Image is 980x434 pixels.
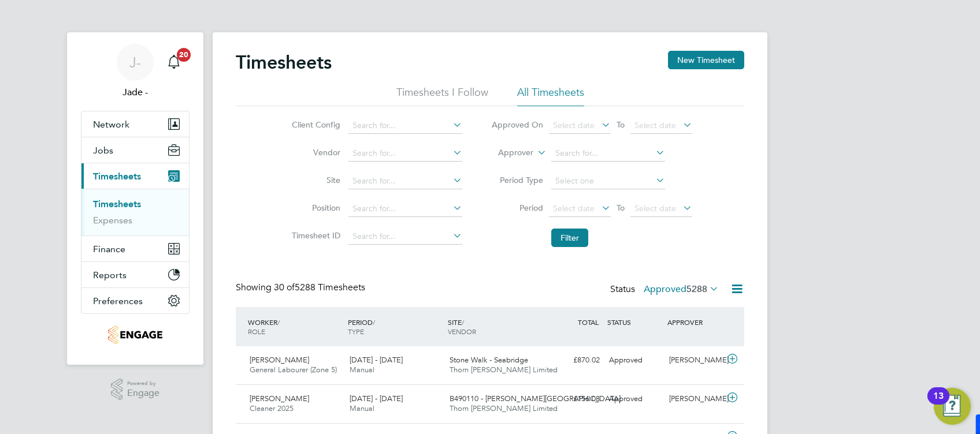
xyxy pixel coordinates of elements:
a: 20 [162,44,185,81]
label: Approved [644,283,719,295]
span: Timesheets [93,171,141,182]
label: Approved On [491,119,543,130]
span: Jade - [81,85,190,99]
span: 5288 Timesheets [274,282,365,293]
span: Jobs [93,145,113,156]
input: Search for... [348,145,462,162]
button: Timesheets [81,163,189,189]
span: Manual [350,365,374,375]
span: Thorn [PERSON_NAME] Limited [450,365,558,375]
label: Site [288,175,340,185]
input: Search for... [348,201,462,217]
button: Open Resource Center, 13 new notifications [934,388,971,425]
h2: Timesheets [236,51,332,74]
span: 20 [177,48,191,62]
input: Search for... [551,145,665,162]
button: Jobs [81,137,189,163]
span: Manual [350,403,374,413]
span: To [613,117,628,132]
button: Network [81,111,189,137]
label: Period [491,203,543,213]
span: / [462,317,464,327]
label: Approver [481,147,533,159]
span: / [373,317,375,327]
a: Powered byEngage [111,379,160,401]
button: Finance [81,236,189,261]
nav: Main navigation [67,32,203,365]
span: TYPE [348,327,364,336]
span: Powered by [127,379,159,388]
div: STATUS [604,312,665,332]
div: £870.02 [544,351,604,370]
div: Showing [236,282,367,294]
div: Timesheets [81,189,189,235]
span: TOTAL [578,317,599,327]
label: Timesheet ID [288,230,340,241]
span: Reports [93,270,127,280]
span: [PERSON_NAME] [250,394,309,403]
div: 13 [933,396,944,411]
a: Go to home page [81,325,190,344]
li: Timesheets I Follow [396,85,488,106]
span: Network [93,119,129,130]
input: Search for... [348,229,462,245]
span: Select date [553,203,595,214]
button: Reports [81,262,189,287]
a: Expenses [93,215,132,226]
span: 30 of [274,282,295,293]
img: thornbaker-logo-retina.png [108,325,162,344]
input: Select one [551,173,665,189]
div: SITE [445,312,545,342]
label: Period Type [491,175,543,185]
span: Finance [93,244,125,255]
span: ROLE [248,327,265,336]
span: [PERSON_NAME] [250,355,309,365]
input: Search for... [348,118,462,134]
li: All Timesheets [517,85,584,106]
label: Client Config [288,119,340,130]
span: Select date [553,120,595,130]
label: Position [288,203,340,213]
span: 5288 [686,283,707,295]
span: Select date [634,203,676,214]
span: To [613,200,628,215]
button: New Timesheet [668,51,744,69]
div: £156.08 [544,390,604,409]
div: WORKER [245,312,345,342]
span: General Labourer (Zone 5) [250,365,337,375]
div: [PERSON_NAME] [665,351,725,370]
div: Approved [604,390,665,409]
div: APPROVER [665,312,725,332]
a: J-Jade - [81,44,190,99]
label: Vendor [288,147,340,158]
span: Thorn [PERSON_NAME] Limited [450,403,558,413]
span: B490110 - [PERSON_NAME][GEOGRAPHIC_DATA] [450,394,621,403]
a: Timesheets [93,199,141,209]
div: PERIOD [345,312,445,342]
span: Preferences [93,295,143,306]
div: [PERSON_NAME] [665,390,725,409]
span: Stone Walk - Seabridge [450,355,528,365]
div: Approved [604,351,665,370]
span: Cleaner 2025 [250,403,294,413]
span: J- [129,55,141,70]
span: [DATE] - [DATE] [350,355,403,365]
button: Preferences [81,288,189,313]
span: VENDOR [448,327,476,336]
span: Select date [634,120,676,130]
span: / [277,317,280,327]
span: [DATE] - [DATE] [350,394,403,403]
div: Status [610,282,721,298]
span: Engage [127,388,159,398]
button: Filter [551,229,588,247]
input: Search for... [348,173,462,189]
